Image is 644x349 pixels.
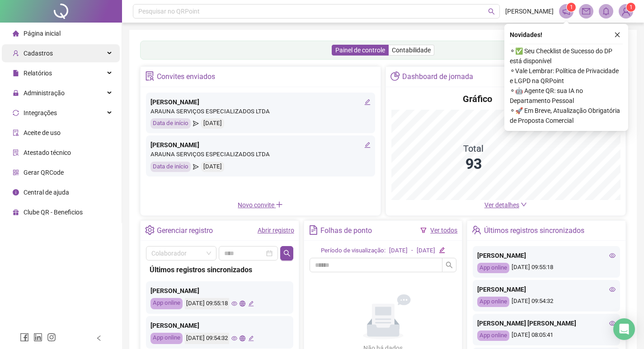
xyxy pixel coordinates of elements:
span: 1 [570,4,573,10]
span: sync [13,110,19,116]
div: [DATE] 09:54:32 [185,333,229,344]
span: bell [602,7,610,15]
span: Cadastros [24,50,53,57]
div: [DATE] [389,246,408,256]
span: send [193,118,199,129]
div: App online [477,297,509,307]
span: 1 [630,4,633,10]
span: linkedin [33,333,42,342]
span: Contabilidade [392,47,431,54]
div: [DATE] 08:05:41 [477,330,616,341]
span: global [240,335,245,341]
div: Convites enviados [157,69,215,84]
a: Abrir registro [258,227,294,234]
div: [PERSON_NAME] [477,284,616,294]
span: Ver detalhes [484,201,519,209]
div: App online [150,333,183,344]
span: Administração [24,89,65,97]
span: Integrações [24,109,57,116]
div: [DATE] [417,246,435,256]
span: lock [13,90,19,96]
span: file-text [309,225,318,235]
sup: 1 [567,3,576,12]
span: eye [231,335,237,341]
span: Relatórios [24,70,52,77]
div: Data de início [150,162,191,172]
img: 93547 [619,5,633,18]
span: info-circle [13,189,19,195]
span: file [13,70,19,76]
div: ARAUNA SERVIÇOS ESPECIALIZADOS LTDA [150,107,371,116]
span: global [240,301,245,307]
span: Gerar QRCode [24,169,64,176]
span: close [614,32,620,38]
div: [DATE] 09:55:18 [477,263,616,273]
div: [DATE] 09:55:18 [185,298,229,309]
span: edit [248,301,254,307]
div: Folhas de ponto [320,223,372,238]
h4: Gráfico [463,93,492,105]
div: [DATE] [201,118,224,129]
span: plus [276,201,283,208]
span: team [472,225,481,235]
span: Atestado técnico [24,149,71,156]
span: edit [364,142,371,148]
a: Ver detalhes down [484,201,527,209]
span: solution [145,71,155,81]
span: user-add [13,50,19,56]
div: [DATE] [201,162,224,172]
span: eye [609,286,616,293]
span: pie-chart [390,71,400,81]
span: Clube QR - Beneficios [24,209,83,216]
span: Novo convite [238,201,283,209]
div: Dashboard de jornada [402,69,473,84]
span: filter [420,227,427,233]
div: App online [477,263,509,273]
span: search [488,8,495,15]
span: ⚬ 🚀 Em Breve, Atualização Obrigatória de Proposta Comercial [510,106,623,126]
span: gift [13,209,19,215]
span: facebook [20,333,29,342]
span: home [13,30,19,37]
div: Últimos registros sincronizados [484,223,584,238]
div: ARAUNA SERVIÇOS ESPECIALIZADOS LTDA [150,150,371,159]
span: edit [364,99,371,105]
span: search [283,250,291,257]
span: ⚬ 🤖 Agente QR: sua IA no Departamento Pessoal [510,86,623,106]
span: mail [582,7,590,15]
div: App online [477,330,509,341]
div: [PERSON_NAME] [150,140,371,150]
span: down [521,201,527,208]
span: left [96,335,102,341]
span: Novidades ! [510,30,542,40]
span: [PERSON_NAME] [505,6,554,16]
div: [PERSON_NAME] [477,251,616,261]
div: Open Intercom Messenger [613,318,635,340]
span: send [193,162,199,172]
div: Período de visualização: [321,246,385,256]
span: eye [609,320,616,326]
div: App online [150,298,183,309]
span: instagram [47,333,56,342]
span: qrcode [13,169,19,176]
div: [PERSON_NAME] [PERSON_NAME] [477,318,616,328]
div: [PERSON_NAME] [150,286,289,296]
span: audit [13,130,19,136]
span: Painel de controle [335,47,385,54]
span: Página inicial [24,30,61,37]
span: Central de ajuda [24,189,69,196]
span: ⚬ Vale Lembrar: Política de Privacidade e LGPD na QRPoint [510,66,623,86]
span: search [446,261,453,269]
span: eye [609,252,616,259]
span: Aceite de uso [24,129,61,136]
div: Últimos registros sincronizados [150,264,290,275]
span: notification [562,7,570,15]
span: edit [248,335,254,341]
span: eye [231,301,237,307]
div: - [411,246,413,256]
span: setting [145,225,155,235]
span: solution [13,149,19,156]
span: edit [439,247,445,253]
div: Gerenciar registro [157,223,213,238]
span: ⚬ ✅ Seu Checklist de Sucesso do DP está disponível [510,46,623,66]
